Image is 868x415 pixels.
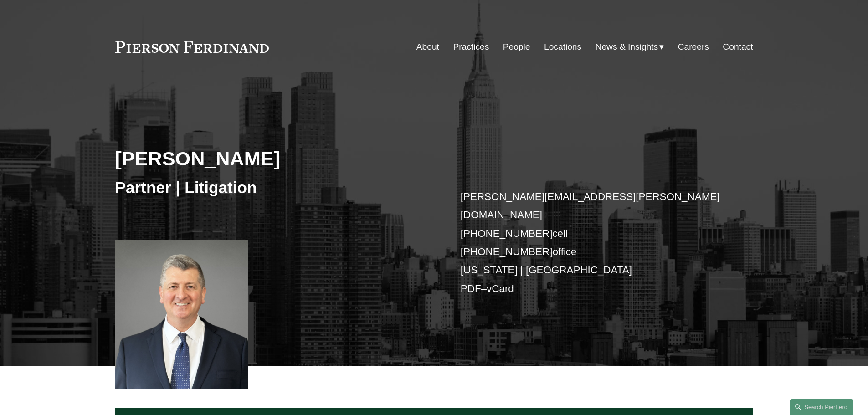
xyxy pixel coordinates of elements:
a: Contact [723,38,753,56]
a: Practices [453,38,489,56]
a: People [503,38,530,56]
a: Search this site [790,399,853,415]
h3: Partner | Litigation [115,178,434,198]
a: [PHONE_NUMBER] [461,228,553,239]
a: folder dropdown [596,38,664,56]
span: News & Insights [596,39,658,55]
a: vCard [487,283,514,294]
h2: [PERSON_NAME] [115,147,434,170]
a: Locations [544,38,581,56]
a: [PERSON_NAME][EMAIL_ADDRESS][PERSON_NAME][DOMAIN_NAME] [461,191,720,220]
a: PDF [461,283,481,294]
p: cell office [US_STATE] | [GEOGRAPHIC_DATA] – [461,188,726,298]
a: Careers [678,38,709,56]
a: About [416,38,439,56]
a: [PHONE_NUMBER] [461,246,553,257]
